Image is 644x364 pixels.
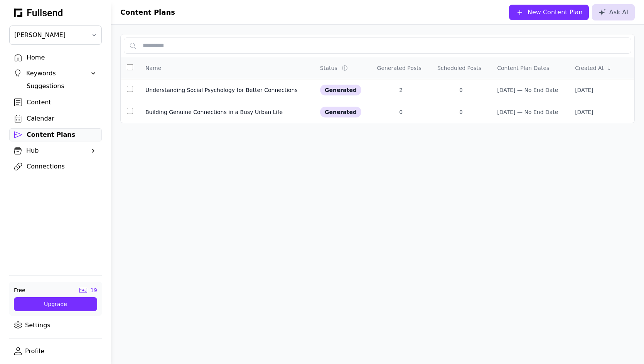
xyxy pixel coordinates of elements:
div: [DATE] [575,86,628,94]
div: 0 [377,108,425,116]
a: Home [9,51,102,64]
div: 0 [437,86,485,94]
a: Content Plans [9,128,102,141]
a: Content [9,96,102,109]
div: Generated Posts [377,64,421,72]
div: Connections [27,162,97,171]
div: Suggestions [27,82,97,91]
div: Keywords [26,69,85,78]
span: [PERSON_NAME] [14,31,86,40]
a: Calendar [9,112,102,125]
div: 2 [377,86,425,94]
div: Understanding Social Psychology for Better Connections [145,86,308,94]
div: ↓ [607,64,612,72]
div: [DATE] [575,108,628,116]
div: New Content Plan [528,8,583,17]
div: Status [320,64,337,72]
div: generated [320,107,361,117]
a: Suggestions [22,80,102,93]
div: Building Genuine Connections in a Busy Urban Life [145,108,308,116]
div: Content Plans [27,130,97,139]
button: Upgrade [14,297,97,311]
div: generated [320,85,361,95]
a: Settings [9,319,102,332]
div: Calendar [27,114,97,123]
button: Ask AI [592,4,635,20]
div: Content [27,98,97,107]
button: New Content Plan [509,5,589,20]
div: Upgrade [20,300,91,308]
div: Ask AI [598,8,628,17]
div: Name [145,64,161,72]
div: Content Plan Dates [497,64,549,72]
div: Created At [575,64,604,72]
div: ⓘ [342,64,349,72]
a: Profile [9,345,102,358]
a: Connections [9,160,102,173]
div: Home [27,53,97,62]
div: Scheduled Posts [437,64,481,72]
div: Free [14,286,25,294]
div: 0 [437,108,485,116]
button: [PERSON_NAME] [9,26,102,45]
div: [DATE] — No End Date [497,108,563,116]
div: Hub [26,146,85,155]
h1: Content Plans [120,7,175,18]
div: [DATE] — No End Date [497,86,563,94]
div: 19 [90,286,97,294]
